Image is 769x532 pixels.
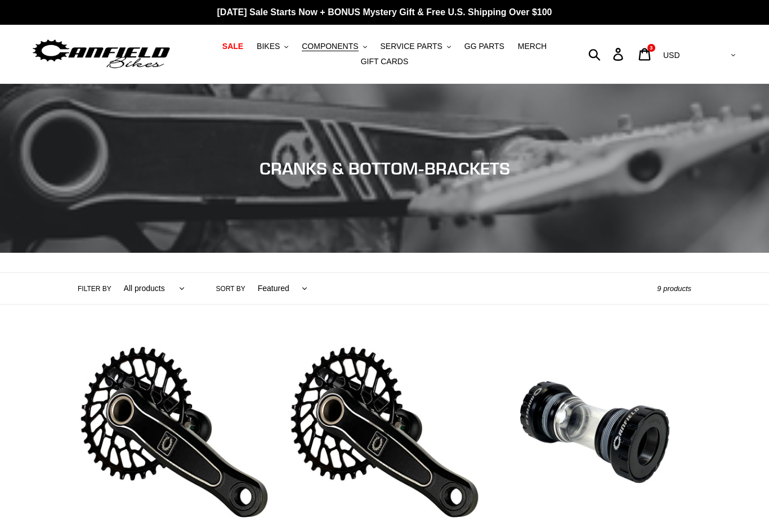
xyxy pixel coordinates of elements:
[650,45,652,51] span: 3
[78,284,111,294] label: Filter by
[296,39,372,54] button: COMPONENTS
[459,39,510,54] a: GG PARTS
[216,284,245,294] label: Sort by
[512,39,552,54] a: MERCH
[251,39,294,54] button: BIKES
[355,54,414,69] a: GIFT CARDS
[260,158,510,178] span: CRANKS & BOTTOM-BRACKETS
[374,39,456,54] button: SERVICE PARTS
[657,284,691,293] span: 9 products
[31,37,172,72] img: Canfield Bikes
[464,42,504,51] span: GG PARTS
[222,42,243,51] span: SALE
[632,42,659,66] a: 3
[518,42,547,51] span: MERCH
[302,42,358,51] span: COMPONENTS
[217,39,249,54] a: SALE
[257,42,280,51] span: BIKES
[380,42,442,51] span: SERVICE PARTS
[361,57,409,66] span: GIFT CARDS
